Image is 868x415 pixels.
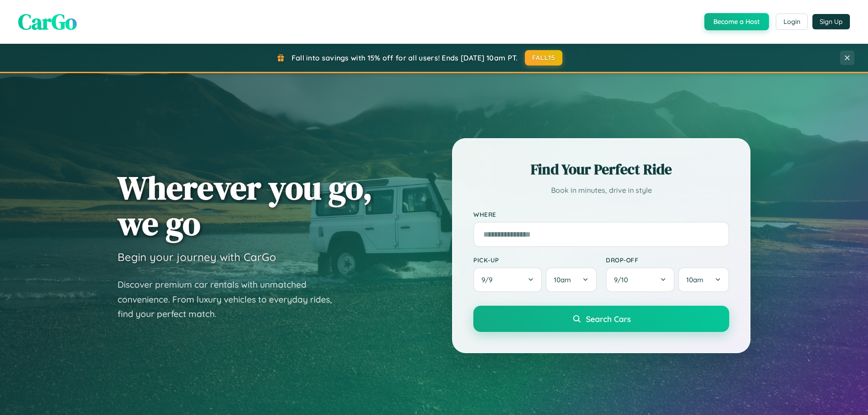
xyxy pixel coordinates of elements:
[606,256,729,264] label: Drop-off
[473,184,729,197] p: Book in minutes, drive in style
[776,14,808,30] button: Login
[606,267,675,292] button: 9/10
[118,277,344,322] p: Discover premium car rentals with unmatched convenience. From luxury vehicles to everyday rides, ...
[473,256,597,264] label: Pick-up
[614,275,632,284] span: 9 / 10
[18,7,77,37] span: CarGo
[481,275,497,284] span: 9 / 9
[473,210,729,218] label: Where
[812,14,850,29] button: Sign Up
[554,275,571,284] span: 10am
[473,267,542,292] button: 9/9
[546,267,597,292] button: 10am
[292,53,518,62] span: Fall into savings with 15% off for all users! Ends [DATE] 10am PT.
[473,159,729,179] h2: Find Your Perfect Ride
[118,250,276,264] h3: Begin your journey with CarGo
[473,306,729,332] button: Search Cars
[686,275,703,284] span: 10am
[704,13,769,30] button: Become a Host
[525,50,563,65] button: FALL15
[586,314,631,324] span: Search Cars
[678,267,729,292] button: 10am
[118,170,373,241] h1: Wherever you go, we go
